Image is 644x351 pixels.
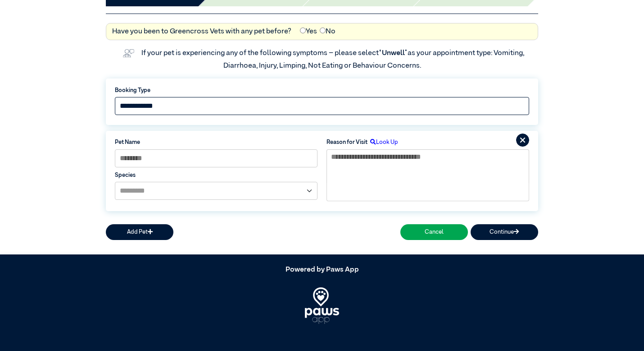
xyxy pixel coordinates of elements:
label: Pet Name [115,138,317,147]
input: Yes [300,28,306,33]
button: Cancel [400,224,468,240]
button: Continue [471,224,538,240]
img: PawsApp [305,287,340,323]
button: Add Pet [106,224,173,240]
img: vet [120,46,137,60]
label: If your pet is experiencing any of the following symptoms – please select as your appointment typ... [141,50,526,69]
label: Species [115,171,317,180]
label: Yes [300,26,317,37]
h5: Powered by Paws App [106,266,538,274]
label: Booking Type [115,86,529,95]
label: Look Up [367,138,398,147]
input: No [320,28,326,33]
label: Reason for Visit [327,138,367,147]
label: Have you been to Greencross Vets with any pet before? [112,26,291,37]
span: “Unwell” [379,50,408,57]
label: No [320,26,336,37]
